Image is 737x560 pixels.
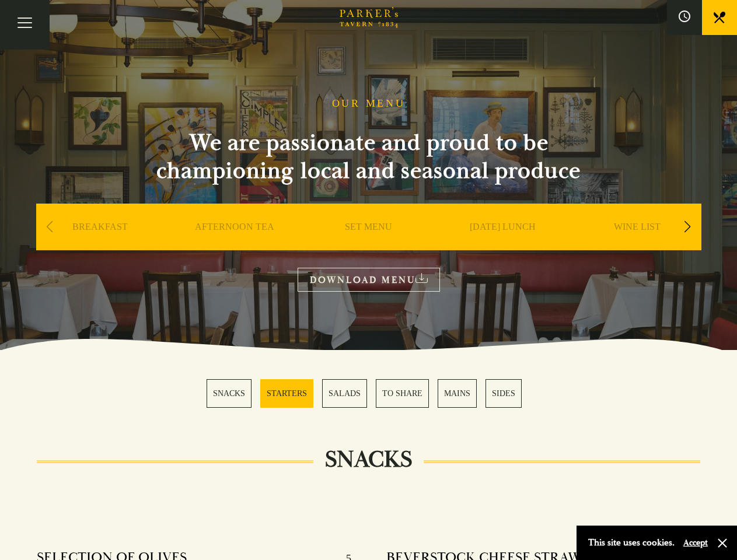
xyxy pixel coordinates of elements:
[470,221,536,268] a: [DATE] LUNCH
[36,204,165,285] div: 1 / 9
[438,379,477,408] a: 5 / 6
[683,537,708,548] button: Accept
[573,204,701,285] div: 5 / 9
[170,204,299,285] div: 2 / 9
[72,221,128,268] a: BREAKFAST
[345,221,392,268] a: SET MENU
[588,534,675,551] p: This site uses cookies.
[439,204,567,285] div: 4 / 9
[207,379,252,408] a: 1 / 6
[42,214,58,240] div: Previous slide
[485,379,522,408] a: 6 / 6
[135,129,602,185] h2: We are passionate and proud to be championing local and seasonal produce
[717,537,728,549] button: Close and accept
[332,97,406,110] h1: OUR MENU
[614,221,661,268] a: WINE LIST
[260,379,313,408] a: 2 / 6
[322,379,367,408] a: 3 / 6
[195,221,274,268] a: AFTERNOON TEA
[305,204,433,285] div: 3 / 9
[680,214,696,240] div: Next slide
[313,446,424,474] h2: SNACKS
[298,268,440,292] a: DOWNLOAD MENU
[376,379,429,408] a: 4 / 6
